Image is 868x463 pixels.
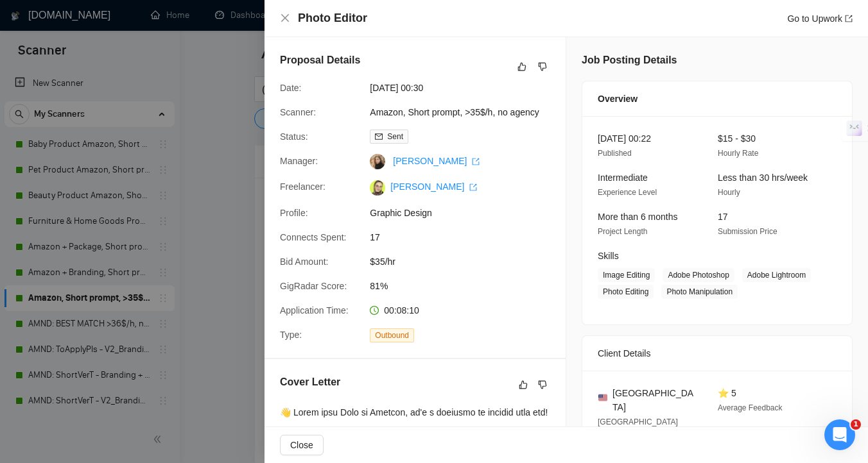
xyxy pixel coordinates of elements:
[280,181,325,192] span: Freelancer:
[845,15,853,22] span: export
[718,173,808,183] span: Less than 30 hrs/week
[519,380,528,390] span: like
[824,419,855,450] iframe: Intercom live chat
[375,133,383,140] span: mail
[718,188,740,197] span: Hourly
[598,393,607,402] img: 🇺🇸
[598,336,837,371] div: Client Details
[718,227,777,236] span: Submission Price
[718,133,756,144] span: $15 - $30
[598,133,651,144] span: [DATE] 00:22
[598,251,619,261] span: Skills
[598,173,648,183] span: Intermediate
[370,328,414,342] span: Outbound
[598,92,638,106] span: Overview
[393,156,480,166] a: [PERSON_NAME] export
[370,105,562,119] span: Amazon, Short prompt, >35$/h, no agency
[370,230,562,244] span: 17
[612,386,697,414] span: [GEOGRAPHIC_DATA]
[469,183,477,191] span: export
[280,83,301,93] span: Date:
[280,208,308,218] span: Profile:
[598,285,654,299] span: Photo Editing
[718,212,728,222] span: 17
[280,257,329,267] span: Bid Amount:
[516,377,531,392] button: like
[598,188,657,197] span: Experience Level
[582,53,677,68] h5: Job Posting Details
[280,435,324,455] button: Close
[472,158,480,165] span: export
[851,419,861,430] span: 1
[370,279,562,293] span: 81%
[535,377,550,392] button: dislike
[280,13,290,24] button: Close
[718,388,736,398] span: ⭐ 5
[280,107,316,117] span: Scanner:
[538,62,547,72] span: dislike
[370,306,379,315] span: clock-circle
[370,81,562,95] span: [DATE] 00:30
[742,268,811,282] span: Adobe Lightroom
[661,285,738,299] span: Photo Manipulation
[598,212,678,222] span: More than 6 months
[298,10,367,26] h4: Photo Editor
[280,53,360,68] h5: Proposal Details
[370,255,562,269] span: $35/hr
[280,131,308,142] span: Status:
[370,206,562,220] span: Graphic Design
[387,132,403,141] span: Sent
[290,438,313,452] span: Close
[538,380,547,390] span: dislike
[280,281,347,291] span: GigRadar Score:
[598,417,678,441] span: [GEOGRAPHIC_DATA] 06:26 PM
[517,62,526,72] span: like
[280,13,290,23] span: close
[787,13,853,24] a: Go to Upworkexport
[598,227,647,236] span: Project Length
[280,232,347,242] span: Connects Spent:
[663,268,734,282] span: Adobe Photoshop
[370,180,385,196] img: c1ANJdDIEFa5DN5yolPp7_u0ZhHZCEfhnwVqSjyrCV9hqZg5SCKUb7hD_oUrqvcJOM
[280,375,340,390] h5: Cover Letter
[384,305,419,316] span: 00:08:10
[390,181,477,192] a: [PERSON_NAME] export
[280,330,302,340] span: Type:
[514,59,530,74] button: like
[280,156,318,166] span: Manager:
[535,59,550,74] button: dislike
[718,403,783,412] span: Average Feedback
[598,268,655,282] span: Image Editing
[718,149,758,158] span: Hourly Rate
[598,149,632,158] span: Published
[280,305,349,316] span: Application Time:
